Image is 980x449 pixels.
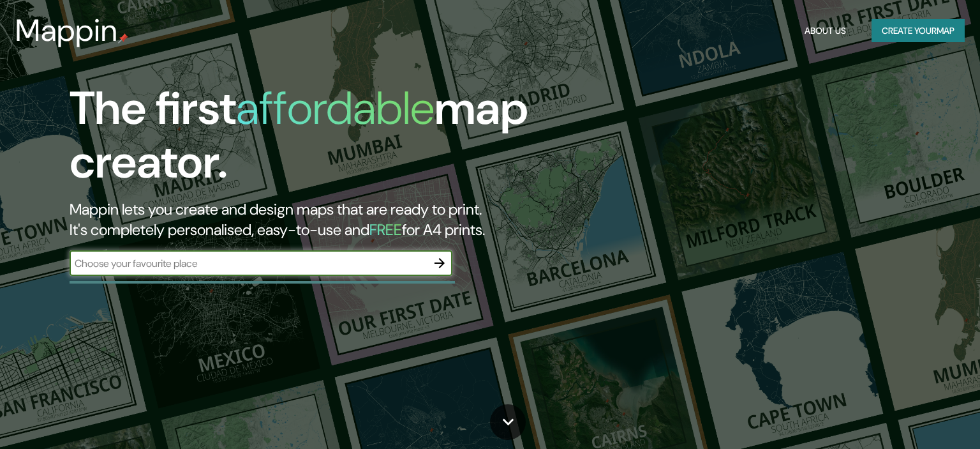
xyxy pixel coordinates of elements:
[70,199,560,240] h2: Mappin lets you create and design maps that are ready to print. It's completely personalised, eas...
[236,79,434,138] h1: affordable
[70,82,560,199] h1: The first map creator.
[70,256,427,271] input: Choose your favourite place
[799,19,851,43] button: About Us
[369,220,402,240] h5: FREE
[866,399,966,435] iframe: Help widget launcher
[118,33,128,43] img: mappin-pin
[872,19,965,43] button: Create yourmap
[15,13,118,49] h3: Mappin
